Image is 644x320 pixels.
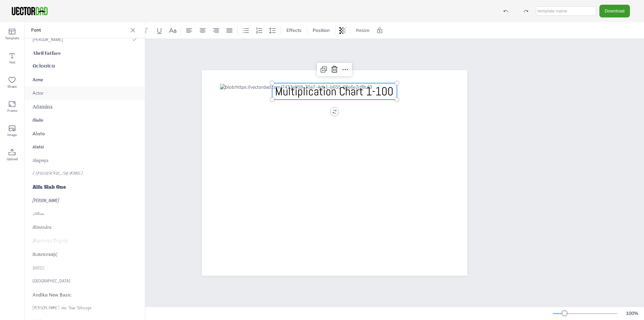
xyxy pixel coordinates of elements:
[7,132,17,138] span: Image
[7,156,18,162] span: Upload
[33,305,92,311] span: [PERSON_NAME] Use Your Telescope
[33,252,58,257] span: AlmendraSC
[275,84,393,98] span: Multiplication Chart 1-100
[33,238,68,244] span: Almendra Display
[33,77,43,83] span: Acme
[31,22,127,38] p: Font
[33,224,51,230] span: Almendra
[33,278,70,284] span: [GEOGRAPHIC_DATA]
[33,117,43,123] span: Aladin
[7,84,17,89] span: Shape
[624,310,640,317] div: 100 %
[33,291,71,298] span: Andika New Basic
[33,157,49,164] span: Alegreya
[33,50,61,56] span: Abril Fatface
[33,265,45,271] span: AmaticSC
[33,63,55,69] span: Aclonica
[33,211,44,217] span: Allura
[599,5,630,17] button: Download
[33,184,66,190] span: Alfa Slab One
[9,60,15,65] span: Text
[311,27,331,34] span: Position
[5,36,19,41] span: Template
[33,171,83,177] span: [PERSON_NAME]
[11,6,49,16] img: VectorDad-1.png
[33,36,63,42] span: [PERSON_NAME]
[33,198,59,203] span: [PERSON_NAME]
[7,108,17,113] span: Frame
[33,144,44,150] span: Alatsi
[285,27,303,34] span: Effects
[33,90,44,96] span: Actor
[33,130,45,137] span: Alata
[33,103,52,110] span: Adamina
[353,25,372,36] button: Resize
[536,6,596,16] input: template name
